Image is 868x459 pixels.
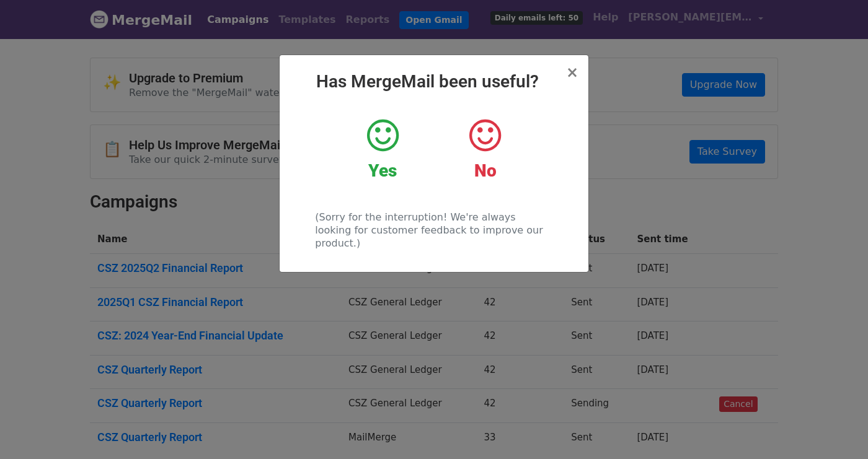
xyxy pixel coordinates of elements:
[474,160,497,181] strong: No
[290,71,578,92] h2: Has MergeMail been useful?
[315,211,552,250] p: (Sorry for the interruption! We're always looking for customer feedback to improve our product.)
[443,117,527,181] a: No
[566,65,578,80] button: Close
[341,117,425,181] a: Yes
[566,64,578,81] span: ×
[368,160,397,181] strong: Yes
